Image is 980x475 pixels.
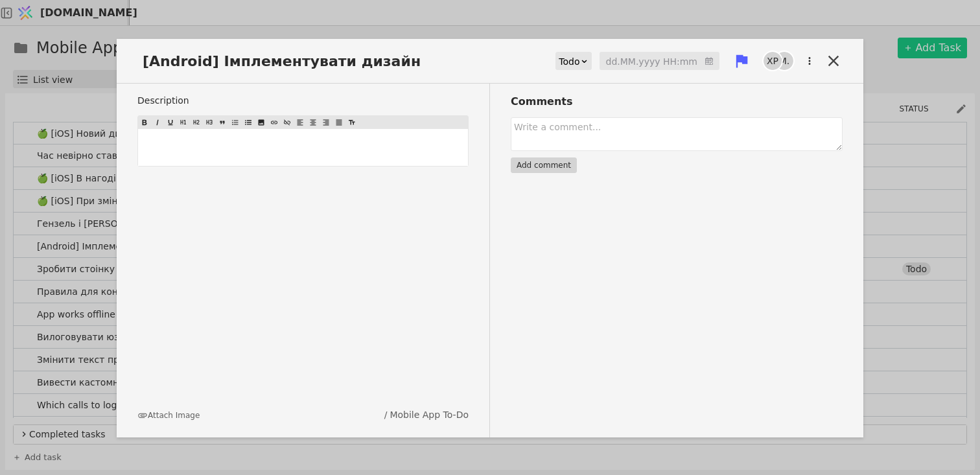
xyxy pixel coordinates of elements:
[705,54,713,67] svg: calendar
[559,52,579,71] div: Todo
[137,51,434,72] span: [Android] Імплементувати дизайн
[137,94,469,108] label: Description
[137,410,200,421] button: Attach Image
[511,94,843,110] h3: Comments
[775,52,793,70] span: m.
[764,52,782,70] span: Хр
[390,408,469,422] a: Mobile App To-Do
[384,408,469,422] div: /
[511,157,577,173] button: Add comment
